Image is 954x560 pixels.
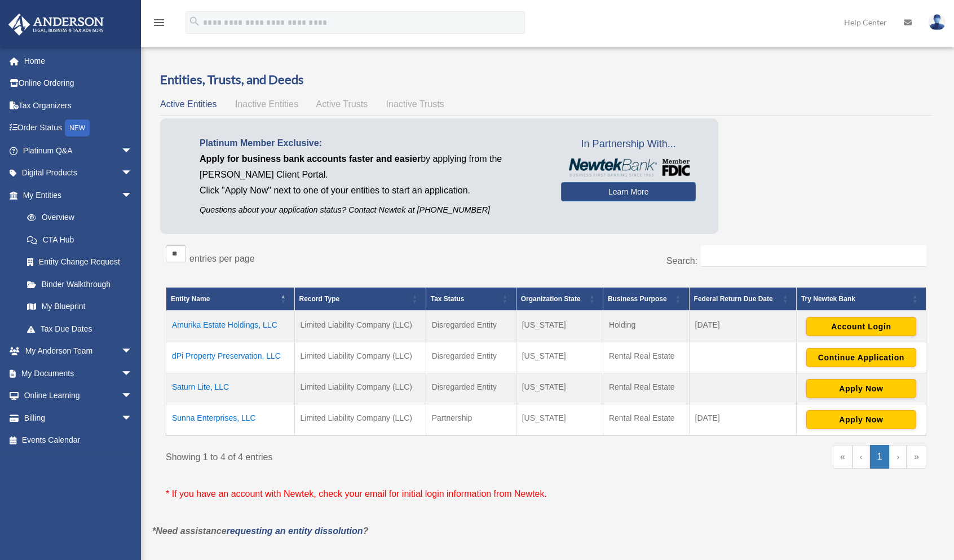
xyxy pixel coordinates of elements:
th: Record Type: Activate to sort [294,287,426,311]
i: search [188,15,201,28]
div: Showing 1 to 4 of 4 entries [166,445,538,465]
span: Organization State [521,295,581,303]
span: Inactive Trusts [386,99,444,109]
div: Try Newtek Bank [801,292,909,306]
a: Next [889,445,907,469]
td: Disregarded Entity [426,311,516,342]
span: arrow_drop_down [121,162,144,185]
a: 1 [870,445,890,469]
span: Federal Return Due Date [694,295,773,303]
h3: Entities, Trusts, and Deeds [160,71,932,89]
td: [US_STATE] [516,342,603,373]
td: Disregarded Entity [426,342,516,373]
td: Saturn Lite, LLC [166,373,295,404]
span: Active Trusts [316,99,368,109]
th: Entity Name: Activate to invert sorting [166,287,295,311]
td: Sunna Enterprises, LLC [166,404,295,435]
a: requesting an entity dissolution [227,526,363,536]
th: Try Newtek Bank : Activate to sort [796,287,926,311]
span: arrow_drop_down [121,385,144,408]
td: Disregarded Entity [426,373,516,404]
span: In Partnership With... [561,135,696,153]
a: Billingarrow_drop_down [8,407,149,429]
td: Rental Real Estate [603,342,689,373]
a: My Anderson Teamarrow_drop_down [8,340,149,363]
a: My Blueprint [16,296,144,318]
td: [US_STATE] [516,311,603,342]
a: Last [907,445,926,469]
td: [DATE] [689,404,796,435]
a: My Documentsarrow_drop_down [8,362,149,385]
td: [US_STATE] [516,373,603,404]
td: Rental Real Estate [603,373,689,404]
a: Order StatusNEW [8,117,149,140]
a: Online Learningarrow_drop_down [8,385,149,407]
td: Holding [603,311,689,342]
p: Questions about your application status? Contact Newtek at [PHONE_NUMBER] [200,203,544,217]
a: Tax Organizers [8,94,149,117]
span: Record Type [299,295,340,303]
a: Platinum Q&Aarrow_drop_down [8,139,149,162]
i: menu [152,16,166,29]
a: CTA Hub [16,228,144,251]
td: Partnership [426,404,516,435]
th: Business Purpose: Activate to sort [603,287,689,311]
a: Overview [16,206,138,229]
th: Organization State: Activate to sort [516,287,603,311]
a: Binder Walkthrough [16,273,144,296]
a: Entity Change Request [16,251,144,274]
img: NewtekBankLogoSM.png [567,158,690,177]
span: arrow_drop_down [121,184,144,207]
a: Tax Due Dates [16,318,144,340]
img: Anderson Advisors Platinum Portal [5,14,107,36]
span: Active Entities [160,99,217,109]
td: [US_STATE] [516,404,603,435]
a: My Entitiesarrow_drop_down [8,184,144,206]
span: arrow_drop_down [121,340,144,363]
a: Events Calendar [8,429,149,452]
div: NEW [65,120,90,136]
td: Amurika Estate Holdings, LLC [166,311,295,342]
button: Account Login [806,317,916,336]
span: Tax Status [431,295,465,303]
span: Apply for business bank accounts faster and easier [200,154,421,164]
em: *Need assistance ? [152,526,368,536]
td: Limited Liability Company (LLC) [294,404,426,435]
td: Rental Real Estate [603,404,689,435]
a: menu [152,20,166,29]
button: Continue Application [806,348,916,367]
span: Inactive Entities [235,99,298,109]
label: entries per page [189,254,255,263]
span: arrow_drop_down [121,362,144,385]
th: Tax Status: Activate to sort [426,287,516,311]
a: Digital Productsarrow_drop_down [8,162,149,184]
a: First [833,445,853,469]
p: * If you have an account with Newtek, check your email for initial login information from Newtek. [166,486,926,502]
button: Apply Now [806,410,916,429]
label: Search: [666,256,697,266]
span: arrow_drop_down [121,139,144,162]
a: Learn More [561,182,696,201]
td: Limited Liability Company (LLC) [294,373,426,404]
span: Entity Name [171,295,210,303]
td: dPi Property Preservation, LLC [166,342,295,373]
td: [DATE] [689,311,796,342]
p: by applying from the [PERSON_NAME] Client Portal. [200,151,544,183]
a: Home [8,50,149,72]
td: Limited Liability Company (LLC) [294,342,426,373]
p: Platinum Member Exclusive: [200,135,544,151]
p: Click "Apply Now" next to one of your entities to start an application. [200,183,544,199]
span: arrow_drop_down [121,407,144,430]
button: Apply Now [806,379,916,398]
a: Previous [853,445,870,469]
a: Account Login [806,321,916,330]
a: Online Ordering [8,72,149,95]
td: Limited Liability Company (LLC) [294,311,426,342]
th: Federal Return Due Date: Activate to sort [689,287,796,311]
img: User Pic [929,14,946,30]
span: Business Purpose [608,295,667,303]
